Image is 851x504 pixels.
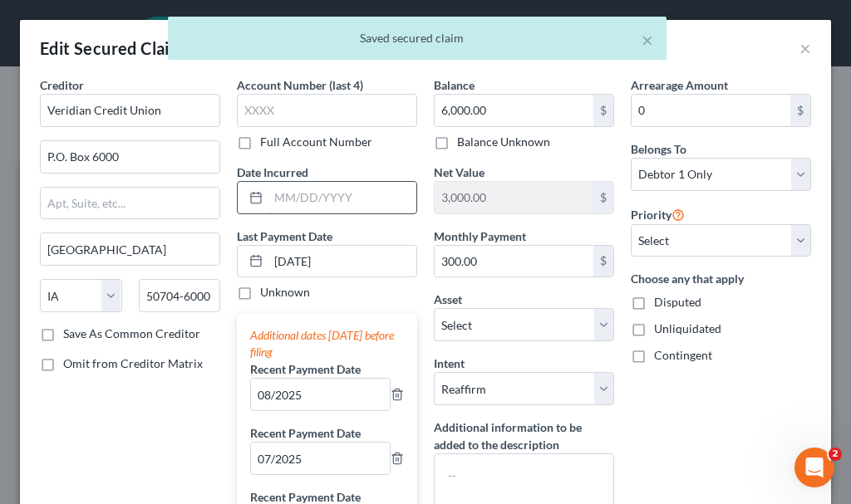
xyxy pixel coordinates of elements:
label: Date Incurred [237,164,308,181]
label: Unknown [260,284,310,301]
span: Omit from Creditor Matrix [63,356,203,370]
label: Monthly Payment [434,228,526,245]
input: -- [251,379,390,410]
span: Unliquidated [654,321,721,335]
label: Intent [434,355,465,372]
input: 0.00 [435,182,593,213]
div: $ [593,182,613,213]
label: Net Value [434,164,485,181]
button: × [642,30,653,50]
div: $ [593,246,613,277]
input: Enter address... [41,141,219,173]
label: Recent Payment Date [250,360,361,378]
div: $ [790,95,810,126]
div: Additional dates [DATE] before filing [250,327,404,360]
input: Search creditor by name... [40,94,220,127]
span: Disputed [654,295,701,309]
input: XXXX [237,94,417,127]
label: Save As Common Creditor [63,325,200,342]
span: Asset [434,292,462,306]
label: Recent Payment Date [250,424,361,442]
input: 0.00 [435,95,593,126]
iframe: Intercom live chat [794,448,834,487]
input: MM/DD/YYYY [268,182,416,213]
span: 2 [829,448,842,461]
div: Saved secured claim [181,30,653,46]
span: Contingent [654,348,712,362]
label: Balance [434,76,475,94]
label: Balance Unknown [457,134,550,150]
input: Enter city... [41,233,219,265]
input: Enter zip... [139,279,221,312]
label: Additional information to be added to the description [434,418,614,453]
label: Priority [631,204,685,224]
input: 0.00 [435,246,593,277]
label: Last Payment Date [237,228,332,245]
span: Creditor [40,78,84,92]
label: Full Account Number [260,134,372,150]
div: $ [593,95,613,126]
span: Belongs To [631,142,686,156]
input: MM/DD/YYYY [268,246,416,277]
input: -- [251,443,390,474]
input: Apt, Suite, etc... [41,188,219,219]
label: Choose any that apply [631,270,811,287]
label: Arrearage Amount [631,76,728,94]
label: Account Number (last 4) [237,76,363,94]
input: 0.00 [632,95,790,126]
